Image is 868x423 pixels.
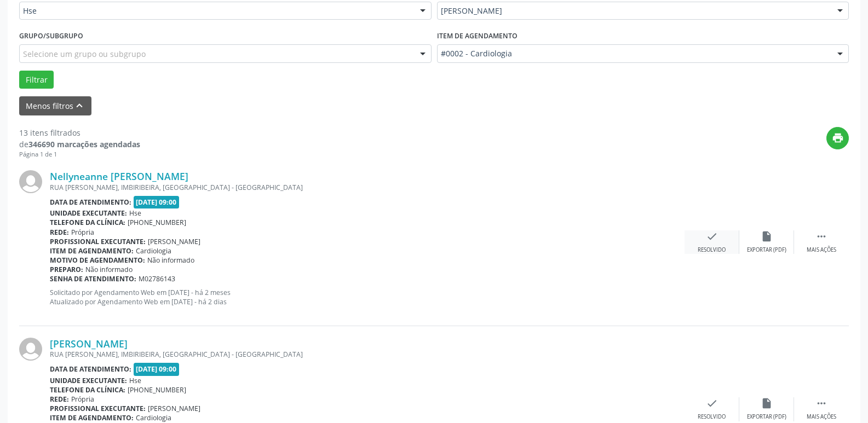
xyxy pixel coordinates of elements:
[441,48,827,59] span: #0002 - Cardiologia
[807,413,836,421] div: Mais ações
[19,127,140,138] div: 13 itens filtrados
[50,218,125,227] b: Telefone da clínica:
[19,138,140,150] div: de
[19,27,83,44] label: Grupo/Subgrupo
[747,246,786,254] div: Exportar (PDF)
[128,385,186,395] span: [PHONE_NUMBER]
[50,208,127,218] b: Unidade executante:
[807,246,836,254] div: Mais ações
[761,397,773,409] i: insert_drive_file
[19,71,54,89] button: Filtrar
[136,246,171,256] span: Cardiologia
[50,237,146,246] b: Profissional executante:
[19,338,42,361] img: img
[19,150,140,159] div: Página 1 de 1
[50,183,685,192] div: RUA [PERSON_NAME], IMBIRIBEIRA, [GEOGRAPHIC_DATA] - [GEOGRAPHIC_DATA]
[71,228,94,237] span: Própria
[23,48,146,60] span: Selecione um grupo ou subgrupo
[134,363,180,375] span: [DATE] 09:00
[50,228,69,237] b: Rede:
[147,256,194,265] span: Não informado
[50,385,125,395] b: Telefone da clínica:
[441,5,827,16] span: [PERSON_NAME]
[761,230,773,242] i: insert_drive_file
[148,237,200,246] span: [PERSON_NAME]
[50,170,188,182] a: Nellyneanne [PERSON_NAME]
[134,196,180,208] span: [DATE] 09:00
[129,376,141,385] span: Hse
[129,208,141,218] span: Hse
[50,265,83,274] b: Preparo:
[28,139,140,149] strong: 346690 marcações agendadas
[19,96,91,115] button: Menos filtroskeyboard_arrow_up
[826,127,849,149] button: print
[19,170,42,193] img: img
[50,350,685,359] div: RUA [PERSON_NAME], IMBIRIBEIRA, [GEOGRAPHIC_DATA] - [GEOGRAPHIC_DATA]
[50,274,136,283] b: Senha de atendimento:
[50,338,128,350] a: [PERSON_NAME]
[128,218,186,227] span: [PHONE_NUMBER]
[832,132,844,144] i: print
[148,404,200,413] span: [PERSON_NAME]
[437,27,518,44] label: Item de agendamento
[136,413,171,422] span: Cardiologia
[50,413,134,422] b: Item de agendamento:
[50,364,131,374] b: Data de atendimento:
[706,397,718,409] i: check
[50,256,145,265] b: Motivo de agendamento:
[50,246,134,256] b: Item de agendamento:
[815,397,827,409] i: 
[85,265,133,274] span: Não informado
[747,413,786,421] div: Exportar (PDF)
[23,5,409,16] span: Hse
[706,230,718,242] i: check
[73,100,85,112] i: keyboard_arrow_up
[50,404,146,413] b: Profissional executante:
[815,230,827,242] i: 
[50,288,685,306] p: Solicitado por Agendamento Web em [DATE] - há 2 meses Atualizado por Agendamento Web em [DATE] - ...
[50,198,131,207] b: Data de atendimento:
[50,376,127,385] b: Unidade executante:
[71,395,94,404] span: Própria
[50,395,69,404] b: Rede:
[698,246,726,254] div: Resolvido
[698,413,726,421] div: Resolvido
[139,274,175,283] span: M02786143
